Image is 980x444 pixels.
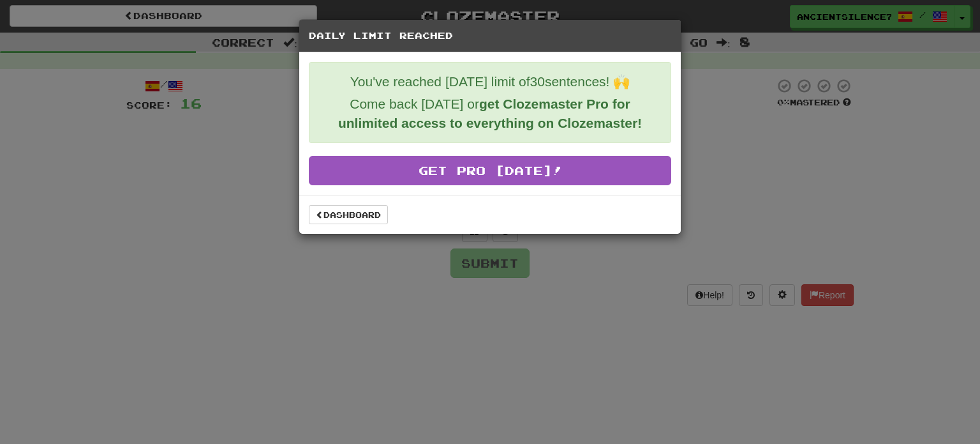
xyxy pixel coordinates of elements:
[309,205,388,224] a: Dashboard
[309,29,671,42] h5: Daily Limit Reached
[338,96,642,130] strong: get Clozemaster Pro for unlimited access to everything on Clozemaster!
[319,72,661,91] p: You've reached [DATE] limit of 30 sentences! 🙌
[319,95,661,133] p: Come back [DATE] or
[309,156,671,185] a: Get Pro [DATE]!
